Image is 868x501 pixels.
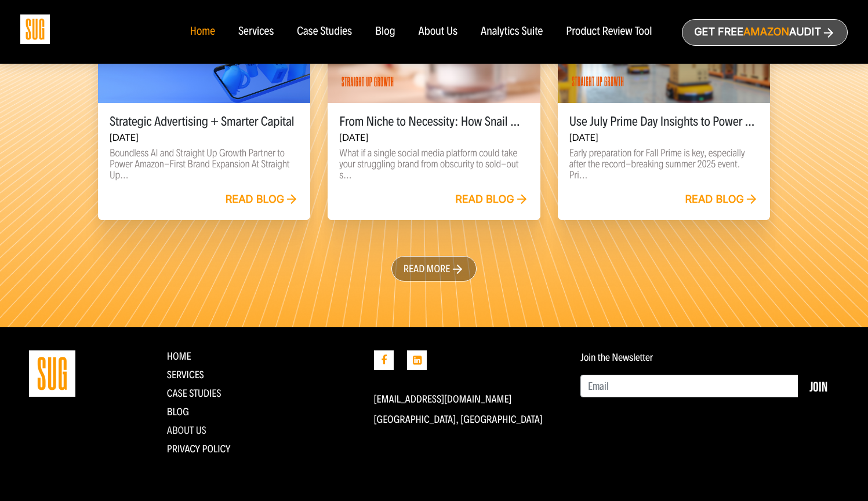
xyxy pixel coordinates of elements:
span: Amazon [743,26,789,38]
a: About Us [419,25,458,38]
h5: From Niche to Necessity: How Snail Mucin Went Viral on TikTok [339,115,528,129]
a: Case Studies [297,25,352,38]
a: Read blog [685,193,759,206]
h6: [DATE] [569,132,758,143]
a: About Us [167,424,206,437]
img: Sug [20,14,50,44]
a: Product Review Tool [566,25,652,38]
a: Blog [167,405,189,418]
p: What if a single social media platform could take your struggling brand from obscurity to sold-ou... [339,148,528,181]
input: Email [580,375,798,398]
a: Read blog [226,193,299,206]
h5: Strategic Advertising + Smarter Capital [110,115,299,129]
a: Read blog [455,193,529,206]
button: Join [798,375,839,398]
a: CASE STUDIES [167,387,221,400]
p: [GEOGRAPHIC_DATA], [GEOGRAPHIC_DATA] [374,414,564,425]
h6: [DATE] [339,132,528,143]
a: Home [167,350,191,363]
a: Services [167,368,204,381]
a: Read more [391,256,477,281]
p: Boundless AI and Straight Up Growth Partner to Power Amazon-First Brand Expansion At Straight Up... [110,148,299,181]
a: Services [238,25,274,38]
h6: [DATE] [110,132,299,143]
img: Straight Up Growth [29,350,75,397]
label: Join the Newsletter [580,352,653,363]
a: Blog [375,25,395,38]
h5: Use July Prime Day Insights to Power Your Fall Prime Strategy [569,115,758,129]
a: [EMAIL_ADDRESS][DOMAIN_NAME] [374,393,512,405]
a: Privacy Policy [167,443,231,455]
a: Get freeAmazonAudit [682,19,848,46]
a: Analytics Suite [481,25,543,38]
a: Home [190,25,215,38]
p: Early preparation for Fall Prime is key, especially after the record-breaking summer 2025 event. ... [569,148,758,181]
